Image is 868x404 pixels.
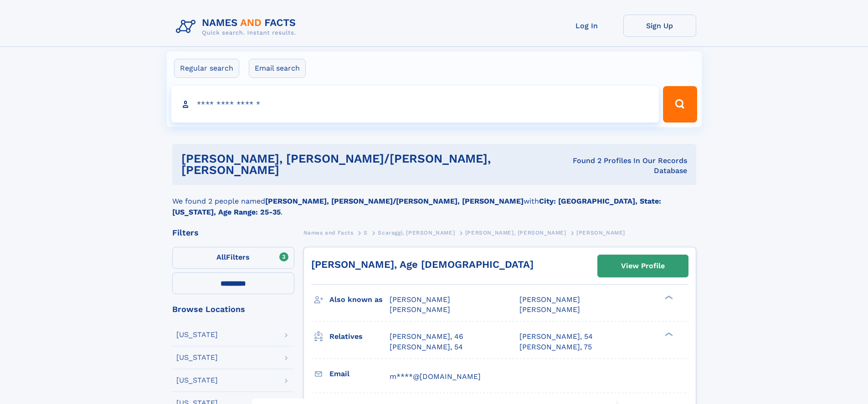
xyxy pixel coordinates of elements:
[265,197,524,205] b: [PERSON_NAME], [PERSON_NAME]/[PERSON_NAME], [PERSON_NAME]
[390,295,450,304] span: [PERSON_NAME]
[519,295,580,304] span: [PERSON_NAME]
[390,342,463,352] a: [PERSON_NAME], 54
[171,86,659,123] input: search input
[364,227,368,238] a: S
[181,153,552,176] h1: [PERSON_NAME], [PERSON_NAME]/[PERSON_NAME], [PERSON_NAME]
[176,377,218,384] div: [US_STATE]
[378,230,455,236] span: Scaraggi, [PERSON_NAME]
[174,59,239,78] label: Regular search
[519,342,592,352] a: [PERSON_NAME], 75
[550,15,623,37] a: Log In
[329,292,390,307] h3: Also known as
[172,305,294,313] div: Browse Locations
[390,305,450,314] span: [PERSON_NAME]
[303,227,354,238] a: Names and Facts
[552,156,687,176] div: Found 2 Profiles In Our Records Database
[390,332,463,342] a: [PERSON_NAME], 46
[663,295,673,301] div: ❯
[623,15,696,37] a: Sign Up
[519,332,593,342] a: [PERSON_NAME], 54
[329,329,390,344] h3: Relatives
[216,253,226,261] span: All
[172,197,661,216] b: City: [GEOGRAPHIC_DATA], State: [US_STATE], Age Range: 25-35
[598,255,688,277] a: View Profile
[364,230,368,236] span: S
[465,230,566,236] span: [PERSON_NAME], [PERSON_NAME]
[172,15,303,39] img: Logo Names and Facts
[663,332,673,338] div: ❯
[172,229,294,237] div: Filters
[172,247,294,269] label: Filters
[519,305,580,314] span: [PERSON_NAME]
[576,230,625,236] span: [PERSON_NAME]
[663,86,697,123] button: Search Button
[249,59,306,78] label: Email search
[311,259,534,270] a: [PERSON_NAME], Age [DEMOGRAPHIC_DATA]
[621,256,665,276] div: View Profile
[378,227,455,238] a: Scaraggi, [PERSON_NAME]
[172,185,696,218] div: We found 2 people named with .
[176,331,218,338] div: [US_STATE]
[329,366,390,382] h3: Email
[465,227,566,238] a: [PERSON_NAME], [PERSON_NAME]
[176,354,218,361] div: [US_STATE]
